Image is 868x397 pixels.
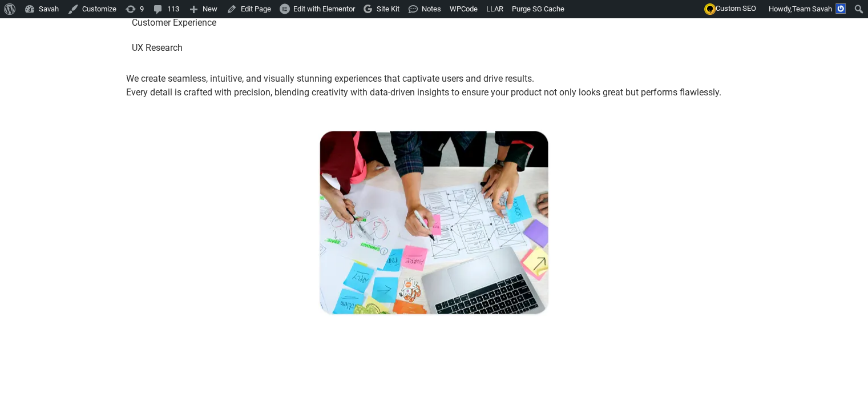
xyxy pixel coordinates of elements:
[792,5,832,13] span: Team Savah
[132,42,183,53] span: UX Research
[293,5,355,13] span: Edit with Elementor
[126,72,742,99] p: We create seamless, intuitive, and visually stunning experiences that captivate users and drive r...
[811,342,868,397] iframe: Chat Widget
[377,5,399,13] span: Site Kit
[132,17,216,28] span: Customer Experience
